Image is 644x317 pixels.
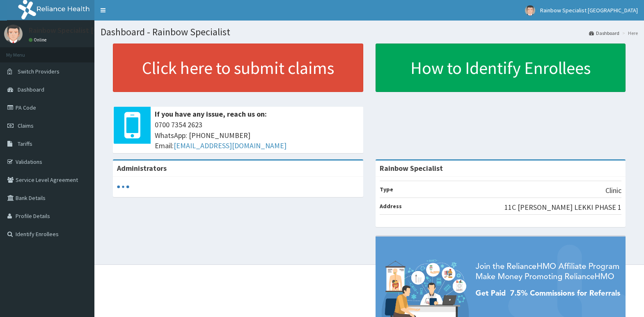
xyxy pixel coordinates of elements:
[4,25,23,43] img: User Image
[504,202,621,213] p: 11C [PERSON_NAME] LEKKI PHASE 1
[376,44,626,92] a: How to Identify Enrollees
[18,122,34,129] span: Claims
[117,181,129,193] svg: audio-loading
[380,163,443,173] strong: Rainbow Specialist
[29,27,158,34] p: Rainbow Specialist [GEOGRAPHIC_DATA]
[589,30,619,37] a: Dashboard
[380,186,393,193] b: Type
[155,109,267,119] b: If you have any issue, reach us on:
[620,30,638,37] li: Here
[605,185,621,196] p: Clinic
[29,37,48,43] a: Online
[380,202,402,210] b: Address
[155,119,359,151] span: 0700 7354 2623 WhatsApp: [PHONE_NUMBER] Email:
[18,86,44,93] span: Dashboard
[101,27,638,37] h1: Dashboard - Rainbow Specialist
[174,141,286,150] a: [EMAIL_ADDRESS][DOMAIN_NAME]
[540,7,638,14] span: Rainbow Specialist [GEOGRAPHIC_DATA]
[18,68,60,75] span: Switch Providers
[117,163,167,173] b: Administrators
[18,140,32,147] span: Tariffs
[525,5,535,16] img: User Image
[113,44,363,92] a: Click here to submit claims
